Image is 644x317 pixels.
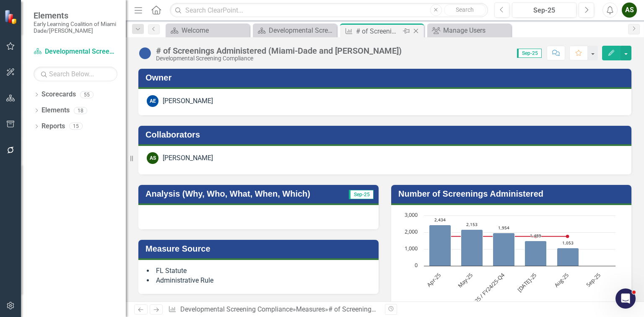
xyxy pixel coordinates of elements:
[429,225,451,266] path: Apr-25, 2,434. Total # of Screenings Administered.
[147,95,158,107] div: AE
[405,211,418,218] text: 3,000
[562,240,574,246] text: 1,053
[180,305,293,313] a: Developmental Screening Compliance
[525,241,547,266] path: Jul-25, 1,489. Total # of Screenings Administered.
[156,46,402,55] div: # of Screenings Administered (Miami-Dade and [PERSON_NAME])
[145,189,344,198] h3: Analysis (Why, Who, What, When, Which)
[515,5,574,16] div: Sep-25
[456,271,474,289] text: May-25
[145,73,627,82] h3: Owner
[42,122,65,131] a: Reports
[328,305,523,313] div: # of Screenings Administered (Miami-Dade and [PERSON_NAME])
[145,130,627,139] h3: Collaborators
[80,91,93,98] div: 55
[168,305,379,314] div: » »
[517,49,542,58] span: Sep-25
[74,107,87,114] div: 18
[429,25,509,36] a: Manage Users
[439,235,569,238] g: Benchmark, series 2 of 2. Line with 6 data points.
[443,25,509,36] div: Manage Users
[269,25,335,36] div: Developmental Screening Program
[566,235,569,238] path: Aug-25, 1,755. Benchmark.
[349,190,374,199] span: Sep-25
[356,26,401,36] div: # of Screenings Administered (Miami-Dade and [PERSON_NAME])
[156,276,213,284] span: Administrative Rule
[456,6,474,13] span: Search
[622,3,637,18] button: AS
[34,47,117,57] a: Developmental Screening Compliance
[163,96,213,106] div: [PERSON_NAME]
[429,216,600,266] g: Total # of Screenings Administered, series 1 of 2. Bar series with 6 bars.
[42,106,70,115] a: Elements
[444,4,486,16] button: Search
[512,3,576,18] button: Sep-25
[34,10,117,21] span: Elements
[42,90,76,99] a: Scorecards
[168,25,247,36] a: Welcome
[434,217,446,223] text: 2,434
[145,244,374,253] h3: Measure Source
[296,305,325,313] a: Measures
[156,55,402,62] div: Developmental Screening Compliance
[553,271,570,289] text: Aug-25
[425,271,442,288] text: Apr-25
[466,221,478,227] text: 2,153
[255,25,335,36] a: Developmental Screening Program
[34,21,117,34] small: Early Learning Coalition of Miami Dade/[PERSON_NAME]
[170,3,488,18] input: Search ClearPoint...
[557,248,579,266] path: Aug-25, 1,053. Total # of Screenings Administered.
[147,152,158,164] div: AS
[516,271,538,294] text: [DATE]-25
[69,123,83,130] div: 15
[461,230,483,266] path: May-25, 2,153. Total # of Screenings Administered.
[405,228,418,235] text: 2,000
[156,267,187,275] span: FL Statute
[530,233,541,239] text: 1,489
[585,271,602,288] text: Sep-25
[466,271,506,312] text: Jun-25 / FY24/25-Q4
[493,233,515,266] path: Jun-25 / FY24/25-Q4, 1,954. Total # of Screenings Administered.
[138,47,152,60] img: No Information
[415,261,418,269] text: 0
[615,288,636,309] iframe: Intercom live chat
[182,25,247,36] div: Welcome
[4,9,19,24] img: ClearPoint Strategy
[163,153,213,163] div: [PERSON_NAME]
[405,244,418,252] text: 1,000
[498,225,509,231] text: 1,954
[398,189,627,198] h3: Number of Screenings Administered
[34,67,117,81] input: Search Below...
